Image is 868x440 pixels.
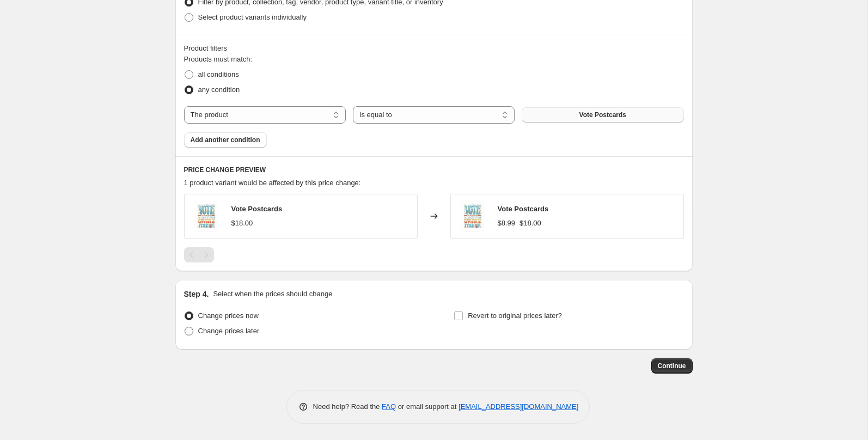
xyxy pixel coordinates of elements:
[231,219,253,227] span: $18.00
[198,13,307,21] span: Select product variants individually
[658,362,686,370] span: Continue
[231,205,283,213] span: Vote Postcards
[184,247,214,262] nav: Pagination
[396,402,459,411] span: or email support at
[313,402,382,411] span: Need help? Read the
[184,289,209,300] h2: Step 4.
[184,55,253,63] span: Products must match:
[213,289,332,300] p: Select when the prices should change
[468,311,562,320] span: Revert to original prices later?
[184,166,684,174] h6: PRICE CHANGE PREVIEW
[198,311,259,320] span: Change prices now
[382,402,396,411] a: FAQ
[498,219,516,227] span: $8.99
[456,200,489,233] img: alt2_41349c52-9543-4c88-90b3-eb89691f1cce_80x.jpg
[198,85,240,94] span: any condition
[498,205,549,213] span: Vote Postcards
[651,358,693,374] button: Continue
[198,327,260,335] span: Change prices later
[519,219,541,227] span: $18.00
[579,111,626,119] span: Vote Postcards
[190,200,223,233] img: alt2_41349c52-9543-4c88-90b3-eb89691f1cce_80x.jpg
[184,43,684,54] div: Product filters
[459,402,578,411] a: [EMAIL_ADDRESS][DOMAIN_NAME]
[198,70,239,78] span: all conditions
[191,136,260,144] span: Add another condition
[184,179,361,187] span: 1 product variant would be affected by this price change:
[184,132,267,148] button: Add another condition
[522,107,683,123] button: Vote Postcards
